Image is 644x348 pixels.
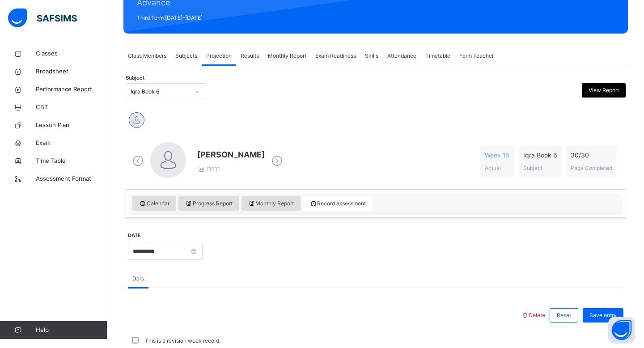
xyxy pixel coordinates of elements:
[589,311,617,319] span: Save entry
[197,149,265,161] span: [PERSON_NAME]
[485,165,501,171] span: Actual
[197,166,220,173] span: D511
[523,165,542,171] span: Subject
[571,150,612,160] span: 30 / 30
[521,312,545,318] span: Delete
[8,8,77,27] img: safsims
[268,52,306,60] span: Monthly Report
[175,52,197,60] span: Subjects
[185,199,233,208] span: Progress Report
[128,232,141,239] label: Date
[248,199,294,208] span: Monthly Report
[36,157,107,166] span: Time Table
[36,121,107,130] span: Lesson Plan
[36,85,107,94] span: Performance Report
[36,139,107,148] span: Exam
[145,337,220,345] label: This is a revision week record.
[315,52,356,60] span: Exam Readiness
[459,52,494,60] span: Form Teacher
[131,88,190,96] div: Iqra Book 6
[36,326,107,335] span: Help
[132,275,144,283] span: Dars
[589,86,619,94] span: View Report
[36,174,107,183] span: Assessment Format
[206,52,232,60] span: Projection
[425,52,450,60] span: Timetable
[36,67,107,76] span: Broadsheet
[557,311,571,319] span: Reset
[241,52,259,60] span: Results
[387,52,416,60] span: Attendance
[36,49,107,58] span: Classes
[128,52,166,60] span: Class Members
[485,150,510,160] span: Week 15
[126,74,144,82] span: Subject
[571,165,612,171] span: Page Completed
[139,199,169,208] span: Calendar
[36,103,107,112] span: CBT
[608,317,635,344] button: Open asap
[365,52,378,60] span: Skills
[523,150,557,160] span: Iqra Book 6
[309,199,366,208] span: Record assessment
